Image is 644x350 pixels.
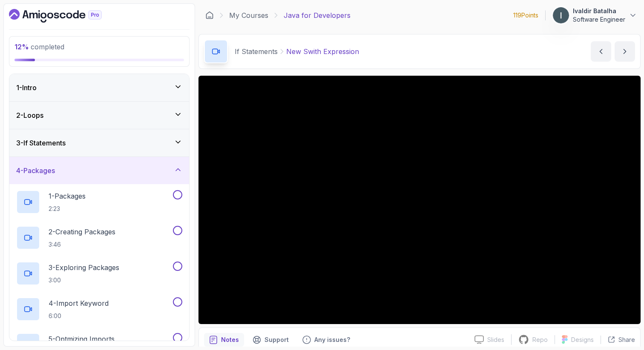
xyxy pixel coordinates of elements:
[9,74,189,101] button: 1-Intro
[235,46,278,57] p: If Statements
[16,297,182,321] button: 4-Import Keyword6:00
[14,43,64,51] span: completed
[553,7,569,23] img: user profile image
[573,7,625,15] p: Ivaldir Batalha
[513,11,538,20] p: 119 Points
[14,43,29,51] span: 12 %
[314,336,350,344] p: Any issues?
[16,190,182,214] button: 1-Packages2:23
[49,227,115,237] p: 2 - Creating Packages
[618,336,635,344] p: Share
[16,226,182,250] button: 2-Creating Packages3:46
[264,336,289,344] p: Support
[49,191,86,201] p: 1 - Packages
[229,10,268,20] a: My Courses
[487,336,504,344] p: Slides
[16,262,182,285] button: 3-Exploring Packages3:00
[49,205,86,213] p: 2:23
[247,333,294,347] button: Support button
[297,333,355,347] button: Feedback button
[9,157,189,184] button: 4-Packages
[49,312,109,320] p: 6:00
[49,334,115,344] p: 5 - Optmizing Imports
[615,41,635,62] button: next content
[9,102,189,129] button: 2-Loops
[591,41,611,62] button: previous content
[16,110,43,120] h3: 2 - Loops
[49,240,115,249] p: 3:46
[286,46,359,57] p: New Swith Expression
[9,9,121,23] a: Dashboard
[573,15,625,24] p: Software Engineer
[532,336,548,344] p: Repo
[221,336,239,344] p: Notes
[16,83,37,93] h3: 1 - Intro
[284,10,351,20] p: Java for Developers
[49,298,109,308] p: 4 - Import Keyword
[16,138,66,148] h3: 3 - If Statements
[601,336,635,344] button: Share
[49,262,119,273] p: 3 - Exploring Packages
[16,165,55,176] h3: 4 - Packages
[571,336,594,344] p: Designs
[205,11,214,20] a: Dashboard
[204,333,244,347] button: notes button
[9,129,189,157] button: 3-If Statements
[198,76,641,324] iframe: 11 - New Swith Expression
[552,7,637,24] button: user profile imageIvaldir BatalhaSoftware Engineer
[49,276,119,285] p: 3:00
